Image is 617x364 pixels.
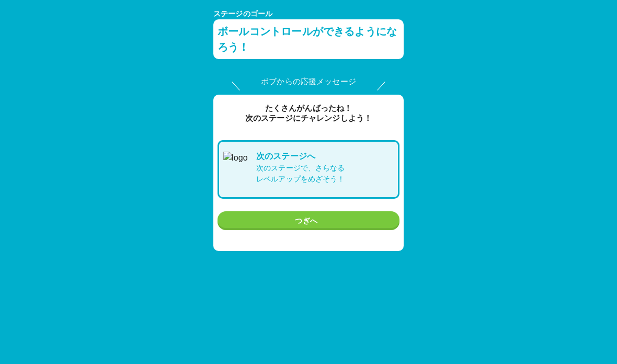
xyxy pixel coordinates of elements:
button: つぎへ [218,211,399,231]
p: ボールコントロールができるようになろう！ [218,24,399,55]
p: たくさんがんばったね！ 次の ステージ にチャレンジしよう！ [213,103,404,123]
img: logo [223,152,252,183]
p: 次の ステージ へ [256,150,345,163]
p: ステージ のゴール [213,8,404,19]
p: 次のステージで、さらなる レベルアップをめざそう！ [256,163,345,185]
p: ボブからの応援メッセージ [213,76,404,88]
